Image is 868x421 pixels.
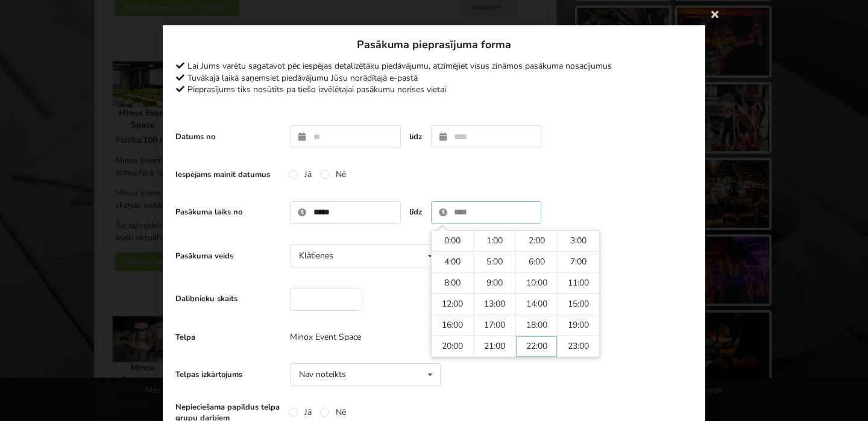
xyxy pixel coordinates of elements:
[432,231,474,251] td: 0:00
[175,72,693,84] div: Tuvākajā laikā saņemsiet piedāvājumu Jūsu norādītajā e-pastā
[557,251,599,272] td: 7:00
[473,335,515,357] td: 21:00
[473,272,515,293] td: 9:00
[299,370,346,379] div: Nav noteikts
[175,131,281,142] label: Datums no
[290,331,361,343] span: Minox Event Space
[289,169,312,179] label: Jā
[557,293,599,314] td: 15:00
[473,293,515,314] td: 13:00
[320,169,346,179] label: Nē
[515,335,558,357] td: 22:00
[557,335,599,357] td: 23:00
[473,231,515,251] td: 1:00
[557,314,599,335] td: 19:00
[432,314,474,335] td: 16:00
[473,251,515,272] td: 5:00
[175,293,281,304] label: Dalībnieku skaits
[515,293,558,314] td: 14:00
[515,272,558,293] td: 10:00
[175,251,281,261] label: Pasākuma veids
[175,332,281,343] label: Telpa
[432,251,474,272] td: 4:00
[175,369,281,380] label: Telpas izkārtojums
[432,272,474,293] td: 8:00
[175,207,281,217] label: Pasākuma laiks no
[320,407,346,417] label: Nē
[409,131,422,142] label: līdz
[175,60,693,72] div: Lai Jums varētu sagatavot pēc iespējas detalizētāku piedāvājumu, atzīmējiet visus zināmos pasākum...
[515,251,558,272] td: 6:00
[299,252,333,260] div: Klātienes
[515,314,558,335] td: 18:00
[175,38,693,52] h3: Pasākuma pieprasījuma forma
[289,407,312,417] label: Jā
[432,335,474,357] td: 20:00
[409,207,422,217] label: līdz
[175,84,693,96] div: Pieprasījums tiks nosūtīts pa tiešo izvēlētajai pasākumu norises vietai
[557,231,599,251] td: 3:00
[175,169,281,180] label: Iespējams mainīt datumus
[473,314,515,335] td: 17:00
[557,272,599,293] td: 11:00
[432,293,474,314] td: 12:00
[515,231,558,251] td: 2:00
